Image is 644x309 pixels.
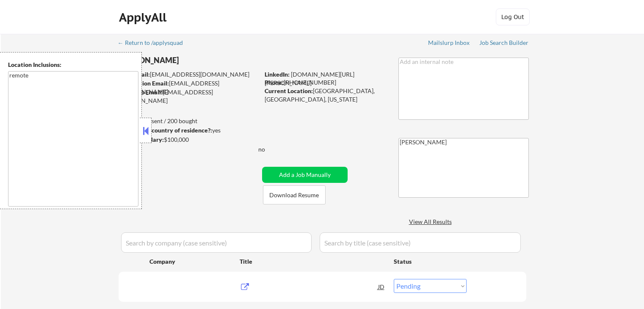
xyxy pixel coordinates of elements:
[263,185,326,204] button: Download Resume
[428,40,470,46] div: Mailslurp Inbox
[118,127,212,134] strong: Can work in country of residence?:
[265,79,284,86] strong: Phone:
[409,218,454,226] div: View All Results
[265,78,384,87] div: [PHONE_NUMBER]
[496,8,530,25] button: Log Out
[320,232,521,253] input: Search by title (case sensitive)
[377,279,386,294] div: JD
[479,39,529,48] a: Job Search Builder
[8,61,138,69] div: Location Inclusions:
[118,126,257,135] div: yes
[265,71,354,86] a: [DOMAIN_NAME][URL][PERSON_NAME]
[262,167,348,183] button: Add a Job Manually
[118,40,191,46] div: ← Return to /applysquad
[428,39,470,48] a: Mailslurp Inbox
[265,87,313,94] strong: Current Location:
[149,257,205,266] div: Company
[118,117,259,125] div: 100 sent / 200 bought
[118,39,191,48] a: ← Return to /applysquad
[394,254,467,269] div: Status
[479,40,529,46] div: Job Search Builder
[265,87,384,103] div: [GEOGRAPHIC_DATA], [GEOGRAPHIC_DATA], [US_STATE]
[240,257,386,266] div: Title
[121,232,312,253] input: Search by company (case sensitive)
[119,55,293,66] div: [PERSON_NAME]
[119,79,259,96] div: [EMAIL_ADDRESS][DOMAIN_NAME]
[258,145,282,154] div: no
[265,71,290,78] strong: LinkedIn:
[119,70,259,79] div: [EMAIL_ADDRESS][DOMAIN_NAME]
[118,135,259,144] div: $100,000
[119,88,259,105] div: [EMAIL_ADDRESS][DOMAIN_NAME]
[119,10,169,25] div: ApplyAll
